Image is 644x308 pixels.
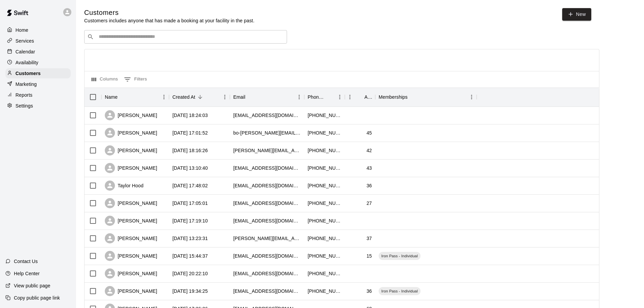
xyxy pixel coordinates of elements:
[379,288,421,294] span: Iron Pass - Individual
[172,270,208,277] div: 2025-10-02 20:22:10
[335,92,345,102] button: Menu
[366,129,372,136] div: 45
[308,129,341,136] div: +14056407845
[105,233,157,243] div: [PERSON_NAME]
[233,288,301,294] div: jonathanallen12@gmail.com
[5,25,71,35] a: Home
[16,38,34,44] p: Services
[159,92,169,102] button: Menu
[172,88,195,106] div: Created At
[105,268,157,279] div: [PERSON_NAME]
[16,59,39,66] p: Availability
[467,92,477,102] button: Menu
[379,287,421,295] div: Iron Pass - Individual
[172,165,208,171] div: 2025-10-07 13:10:40
[308,165,341,171] div: +14055171509
[105,181,143,191] div: Taylor Hood
[366,165,372,171] div: 43
[5,57,71,68] a: Availability
[364,88,372,106] div: Age
[16,48,35,55] p: Calendar
[172,288,208,294] div: 2025-10-01 19:34:25
[408,92,417,102] button: Sort
[105,216,157,226] div: [PERSON_NAME]
[233,182,301,189] div: tylerntaylorh@gmail.com
[172,235,208,242] div: 2025-10-04 13:23:31
[233,217,301,224] div: hipisgone2222@gmail.com
[105,251,157,261] div: [PERSON_NAME]
[355,92,364,102] button: Sort
[233,253,301,259] div: ajnoey15@gmail.com
[233,165,301,171] div: chrisjones43@gmail.com
[308,253,341,259] div: +14055849649
[16,81,37,88] p: Marketing
[16,102,33,109] p: Settings
[379,252,421,260] div: Iron Pass - Individual
[172,253,208,259] div: 2025-10-03 15:44:37
[233,200,301,207] div: tristangrayson@yahoo.com
[233,129,301,136] div: bo-swearingen@yahoo.com
[308,88,325,106] div: Phone Number
[304,88,345,106] div: Phone Number
[84,30,287,44] div: Search customers by name or email
[172,147,208,154] div: 2025-10-07 18:16:26
[233,147,301,154] div: bryan.quanalty@yahoo.com
[14,294,60,301] p: Copy public page link
[84,17,255,24] p: Customers includes anyone that has made a booking at your facility in the past.
[14,258,38,265] p: Contact Us
[308,270,341,277] div: +14052209211
[366,182,372,189] div: 36
[366,253,372,259] div: 15
[366,147,372,154] div: 42
[105,88,118,106] div: Name
[245,92,255,102] button: Sort
[308,182,341,189] div: +14053014238
[5,90,71,100] div: Reports
[233,270,301,277] div: colton.colbert@gmail.com
[172,112,208,119] div: 2025-10-10 18:24:03
[5,79,71,89] a: Marketing
[172,217,208,224] div: 2025-10-05 17:19:10
[195,92,205,102] button: Sort
[308,217,341,224] div: +14059984816
[122,74,149,85] button: Show filters
[379,88,408,106] div: Memberships
[366,235,372,242] div: 37
[172,182,208,189] div: 2025-10-06 17:48:02
[5,101,71,111] a: Settings
[90,74,120,85] button: Select columns
[16,92,32,98] p: Reports
[233,235,301,242] div: braden.parmer@gmail.com
[84,8,255,17] h5: Customers
[5,36,71,46] a: Services
[375,88,477,106] div: Memberships
[220,92,230,102] button: Menu
[101,88,169,106] div: Name
[16,70,41,77] p: Customers
[5,47,71,57] a: Calendar
[105,110,157,120] div: [PERSON_NAME]
[308,147,341,154] div: +14053033253
[5,68,71,78] a: Customers
[14,270,40,277] p: Help Center
[14,282,50,289] p: View public page
[105,286,157,296] div: [PERSON_NAME]
[345,92,355,102] button: Menu
[308,112,341,119] div: +14055858851
[233,112,301,119] div: sethjlcody@icloud.com
[105,145,157,156] div: [PERSON_NAME]
[16,27,28,33] p: Home
[294,92,304,102] button: Menu
[105,198,157,208] div: [PERSON_NAME]
[172,200,208,207] div: 2025-10-06 17:05:01
[105,163,157,173] div: [PERSON_NAME]
[233,88,245,106] div: Email
[172,129,208,136] div: 2025-10-09 17:01:52
[169,88,230,106] div: Created At
[230,88,304,106] div: Email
